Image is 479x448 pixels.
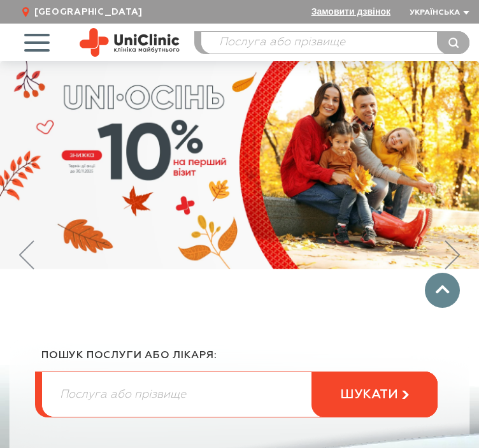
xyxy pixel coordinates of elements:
[311,6,390,17] button: Замовити дзвінок
[201,32,469,54] input: Послуга або прізвище
[311,372,438,417] button: шукати
[406,8,469,18] button: Українська
[42,372,437,417] input: Послуга або прізвище
[410,9,460,17] span: Українська
[34,6,143,18] span: [GEOGRAPHIC_DATA]
[340,387,398,403] span: шукати
[80,28,180,57] img: Uniclinic
[41,349,438,372] div: пошук послуги або лікаря:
